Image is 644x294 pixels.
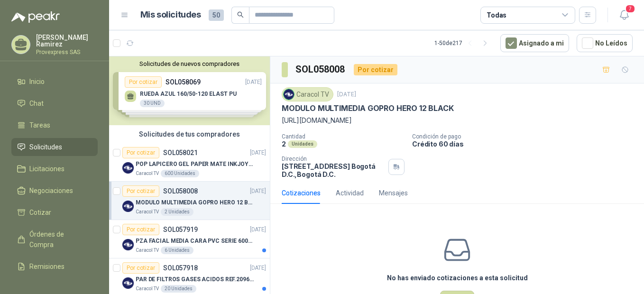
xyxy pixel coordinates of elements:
p: [DATE] [337,90,356,99]
span: 7 [625,4,635,13]
div: Actividad [336,188,364,198]
img: Company Logo [122,201,134,212]
a: Remisiones [11,257,98,276]
p: POP LAPICERO GEL PAPER MATE INKJOY 0.7 (Revisar el adjunto) [136,160,254,169]
p: [DATE] [250,187,266,196]
button: No Leídos [577,34,633,52]
span: search [237,11,244,18]
span: Tareas [29,120,50,130]
p: SOL058008 [163,188,198,194]
a: Licitaciones [11,160,98,178]
div: Unidades [288,140,317,148]
p: [DATE] [250,148,266,157]
div: 600 Unidades [161,170,199,177]
p: Provexpress SAS [36,49,98,55]
div: Solicitudes de tus compradores [109,125,270,143]
p: Caracol TV [136,247,159,254]
div: Por cotizar [122,147,159,158]
p: Caracol TV [136,208,159,216]
div: Por cotizar [122,262,159,274]
button: 7 [616,7,633,24]
span: 50 [209,9,224,21]
p: [DATE] [250,264,266,273]
span: Órdenes de Compra [29,229,89,250]
img: Company Logo [284,89,294,100]
img: Company Logo [122,277,134,289]
p: [PERSON_NAME] Ramirez [36,34,98,47]
p: SOL058021 [163,149,198,156]
a: Por cotizarSOL058008[DATE] Company LogoMODULO MULTIMEDIA GOPRO HERO 12 BLACKCaracol TV2 Unidades [109,182,270,220]
p: Caracol TV [136,170,159,177]
h1: Mis solicitudes [140,8,201,22]
p: Cantidad [282,133,405,140]
img: Company Logo [122,162,134,174]
h3: No has enviado cotizaciones a esta solicitud [387,273,528,283]
p: PZA FACIAL MEDIA CARA PVC SERIE 6000 3M [136,237,254,246]
p: MODULO MULTIMEDIA GOPRO HERO 12 BLACK [136,198,254,207]
a: Solicitudes [11,138,98,156]
span: Negociaciones [29,185,73,196]
a: Órdenes de Compra [11,225,98,254]
a: Por cotizarSOL058021[DATE] Company LogoPOP LAPICERO GEL PAPER MATE INKJOY 0.7 (Revisar el adjunto... [109,143,270,182]
a: Chat [11,94,98,112]
div: Mensajes [379,188,408,198]
div: Cotizaciones [282,188,321,198]
p: SOL057919 [163,226,198,233]
div: 6 Unidades [161,247,193,254]
button: Asignado a mi [500,34,569,52]
span: Chat [29,98,44,109]
p: Crédito 60 días [412,140,640,148]
p: 2 [282,140,286,148]
div: Todas [487,10,506,20]
p: PAR DE FILTROS GASES ACIDOS REF.2096 3M [136,275,254,284]
div: Caracol TV [282,87,333,101]
div: Solicitudes de nuevos compradoresPor cotizarSOL058069[DATE] RUEDA AZUL 160/50-120 ELAST PU30 UNDP... [109,56,270,125]
a: Negociaciones [11,182,98,200]
span: Cotizar [29,207,51,218]
img: Logo peakr [11,11,60,23]
p: Caracol TV [136,285,159,293]
h3: SOL058008 [295,62,346,77]
a: Inicio [11,73,98,91]
span: Inicio [29,76,45,87]
span: Licitaciones [29,164,64,174]
div: Por cotizar [122,224,159,235]
p: Dirección [282,156,385,162]
span: Solicitudes [29,142,62,152]
p: [URL][DOMAIN_NAME] [282,115,633,126]
button: Solicitudes de nuevos compradores [113,60,266,67]
div: 20 Unidades [161,285,196,293]
a: Tareas [11,116,98,134]
p: [DATE] [250,225,266,234]
p: Condición de pago [412,133,640,140]
p: MODULO MULTIMEDIA GOPRO HERO 12 BLACK [282,103,453,113]
div: Por cotizar [122,185,159,197]
span: Remisiones [29,261,64,272]
p: SOL057918 [163,265,198,271]
a: Cotizar [11,203,98,221]
a: Por cotizarSOL057919[DATE] Company LogoPZA FACIAL MEDIA CARA PVC SERIE 6000 3MCaracol TV6 Unidades [109,220,270,258]
div: Por cotizar [354,64,397,75]
img: Company Logo [122,239,134,250]
p: [STREET_ADDRESS] Bogotá D.C. , Bogotá D.C. [282,162,385,178]
div: 1 - 50 de 217 [434,36,493,51]
div: 2 Unidades [161,208,193,216]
